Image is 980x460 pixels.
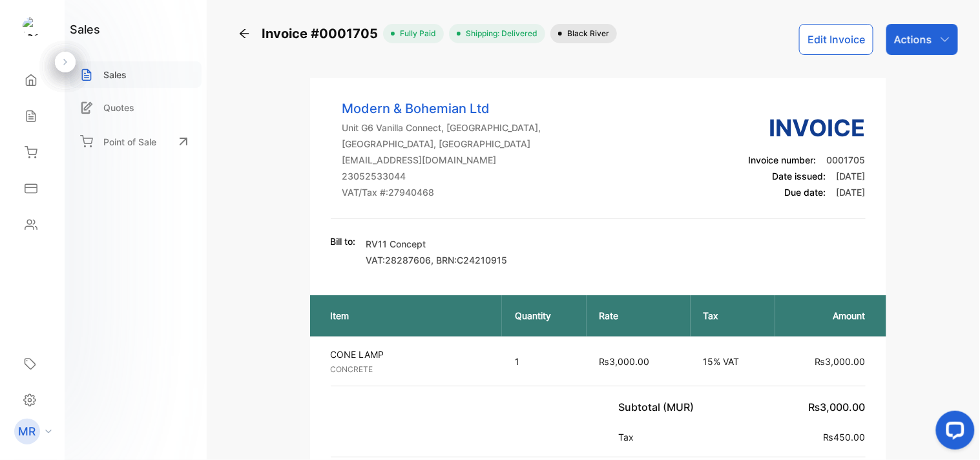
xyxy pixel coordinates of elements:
span: Invoice #0001705 [262,24,383,43]
span: 0001705 [827,154,866,165]
p: Actions [894,32,932,47]
p: Unit G6 Vanilla Connect, [GEOGRAPHIC_DATA], [342,121,541,134]
p: 23052533044 [342,169,541,183]
p: [EMAIL_ADDRESS][DOMAIN_NAME] [342,153,541,167]
p: 1 [515,355,574,368]
a: Sales [70,61,202,88]
p: [GEOGRAPHIC_DATA], [GEOGRAPHIC_DATA] [342,137,541,151]
a: Quotes [70,94,202,121]
p: 15% VAT [704,355,762,368]
iframe: LiveChat chat widget [926,406,980,460]
p: Quotes [103,101,134,114]
p: Amount [788,309,866,322]
p: Subtotal (MUR) [619,399,700,415]
button: Actions [886,24,958,55]
span: Invoice number: [749,154,817,165]
p: MR [19,423,36,440]
span: ₨450.00 [824,432,866,443]
span: fully paid [395,28,436,39]
span: ₨3,000.00 [599,356,650,367]
span: ₨3,000.00 [809,401,866,413]
span: ₨3,000.00 [815,356,866,367]
p: Sales [103,68,127,81]
span: [DATE] [837,187,866,198]
a: Point of Sale [70,127,202,156]
span: Black River [562,28,609,39]
p: Point of Sale [103,135,156,149]
img: logo [23,17,42,36]
p: Item [331,309,489,322]
p: Tax [619,430,640,444]
span: , BRN:C24210915 [432,255,508,266]
p: Rate [599,309,678,322]
p: Modern & Bohemian Ltd [342,99,541,118]
h1: sales [70,21,100,38]
h3: Invoice [749,110,866,145]
span: VAT:28287606 [366,255,432,266]
p: VAT/Tax #: 27940468 [342,185,541,199]
span: Due date: [785,187,826,198]
button: Edit Invoice [799,24,873,55]
p: Quantity [515,309,574,322]
p: CONCRETE [331,364,492,375]
span: [DATE] [837,171,866,182]
p: Bill to: [331,235,356,248]
p: Tax [704,309,762,322]
p: CONE LAMP [331,348,492,361]
span: Date issued: [773,171,826,182]
span: Shipping: Delivered [461,28,537,39]
p: RV11 Concept [366,237,508,251]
